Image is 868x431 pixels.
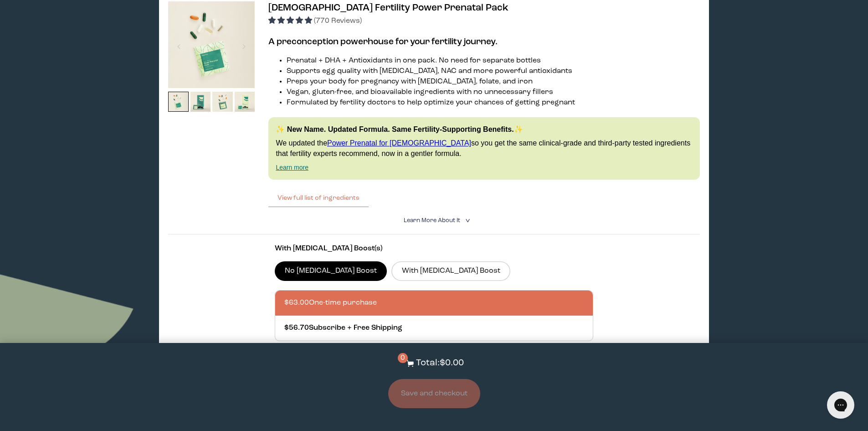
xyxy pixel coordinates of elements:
summary: Learn More About it < [404,216,465,225]
a: Learn more [276,164,308,171]
img: thumbnail image [168,92,189,112]
i: < [462,218,471,223]
img: thumbnail image [235,92,255,112]
span: (770 Reviews) [314,17,362,25]
strong: A preconception powerhouse for your fertility journey. [268,37,498,47]
iframe: Gorgias live chat messenger [822,388,859,422]
img: thumbnail image [190,92,211,112]
strong: ✨ New Name. Updated Formula. Same Fertility-Supporting Benefits.✨ [276,125,523,133]
label: With [MEDICAL_DATA] Boost [391,261,510,280]
p: Total: $0.00 [416,357,464,370]
li: Formulated by fertility doctors to help optimize your chances of getting pregnant [287,98,699,108]
li: Supports egg quality with [MEDICAL_DATA], NAC and more powerful antioxidants [287,66,699,77]
img: thumbnail image [212,92,233,112]
p: We updated the so you get the same clinical-grade and third-party tested ingredients that fertili... [276,138,692,159]
li: Preps your body for pregnancy with [MEDICAL_DATA], folate, and iron [287,77,699,87]
li: Prenatal + DHA + Antioxidants in one pack. No need for separate bottles [287,56,699,66]
label: No [MEDICAL_DATA] Boost [275,261,387,280]
button: View full list of ingredients [268,189,369,207]
img: thumbnail image [168,1,255,88]
li: Vegan, gluten-free, and bioavailable ingredients with no unnecessary fillers [287,87,699,98]
a: Power Prenatal for [DEMOGRAPHIC_DATA] [327,139,471,147]
span: [DEMOGRAPHIC_DATA] Fertility Power Prenatal Pack [268,3,508,13]
p: With [MEDICAL_DATA] Boost(s) [275,244,594,254]
button: Save and checkout [388,379,480,408]
span: 0 [398,353,408,363]
span: Learn More About it [404,218,460,223]
span: 4.95 stars [268,17,314,25]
